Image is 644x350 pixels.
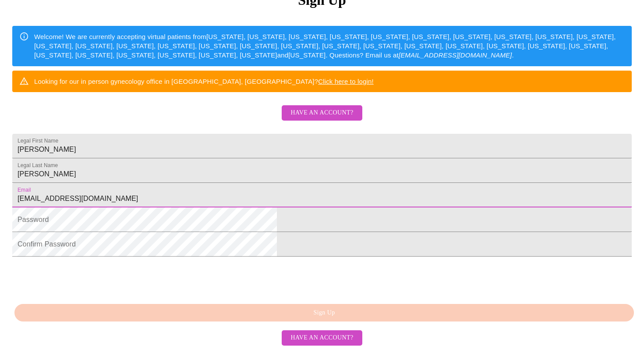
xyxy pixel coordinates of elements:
[280,333,364,341] a: Have an account?
[318,78,374,85] a: Click here to login!
[290,332,353,343] span: Have an account?
[34,29,625,64] div: Welcome! We are currently accepting virtual patients from [US_STATE], [US_STATE], [US_STATE], [US...
[280,115,364,122] a: Have an account?
[282,330,362,346] button: Have an account?
[399,51,512,59] em: [EMAIL_ADDRESS][DOMAIN_NAME]
[282,105,362,121] button: Have an account?
[290,107,353,118] span: Have an account?
[12,261,145,295] iframe: reCAPTCHA
[34,73,374,89] div: Looking for our in person gynecology office in [GEOGRAPHIC_DATA], [GEOGRAPHIC_DATA]?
